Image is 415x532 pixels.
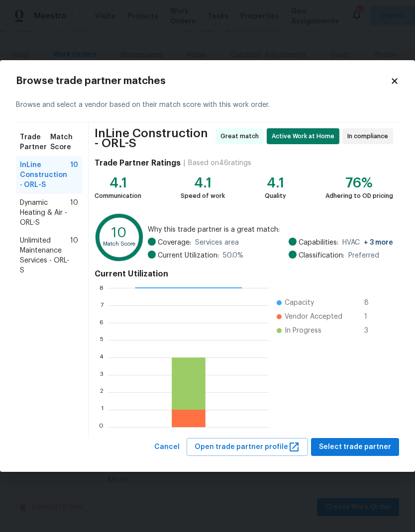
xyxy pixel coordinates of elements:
[16,88,399,122] div: Browse and select a vendor based on their match score with this work order.
[181,178,225,188] div: 4.1
[20,132,50,152] span: Trade Partner
[50,132,78,152] span: Match Score
[95,269,393,279] h4: Current Utilization
[95,191,141,201] div: Communication
[187,438,308,456] button: Open trade partner profile
[70,198,78,228] span: 10
[223,251,243,261] span: 50.0 %
[348,251,379,261] span: Preferred
[148,225,393,235] span: Why this trade partner is a great match:
[154,441,180,453] span: Cancel
[20,236,70,275] span: Unlimited Maintenance Services - ORL-S
[347,131,392,141] span: In compliance
[364,298,380,308] span: 8
[319,441,391,453] span: Select trade partner
[100,284,104,290] text: 8
[111,226,126,240] text: 10
[220,131,263,141] span: Great match
[100,389,104,395] text: 2
[101,302,104,308] text: 7
[364,326,380,336] span: 3
[16,76,390,86] h2: Browse trade partner matches
[150,438,184,456] button: Cancel
[158,251,219,261] span: Current Utilization:
[101,406,104,412] text: 1
[181,158,188,168] div: |
[325,191,393,201] div: Adhering to OD pricing
[95,128,212,148] span: InLine Construction - ORL-S
[95,158,181,168] h4: Trade Partner Ratings
[311,438,399,456] button: Select trade partner
[195,238,239,248] span: Services area
[158,238,191,248] span: Coverage:
[95,178,141,188] div: 4.1
[285,298,314,308] span: Capacity
[20,160,70,190] span: InLine Construction - ORL-S
[181,191,225,201] div: Speed of work
[342,238,393,248] span: HVAC
[100,371,104,377] text: 3
[100,354,104,360] text: 4
[285,326,321,336] span: In Progress
[272,131,338,141] span: Active Work at Home
[100,337,104,343] text: 5
[20,198,70,228] span: Dynamic Heating & Air - ORL-S
[70,160,78,190] span: 10
[265,178,286,188] div: 4.1
[100,319,104,325] text: 6
[325,178,393,188] div: 76%
[188,158,251,168] div: Based on 46 ratings
[364,239,393,246] span: + 3 more
[299,238,338,248] span: Capabilities:
[285,312,342,322] span: Vendor Accepted
[99,424,104,430] text: 0
[103,241,135,247] text: Match Score
[265,191,286,201] div: Quality
[364,312,380,322] span: 1
[299,251,344,261] span: Classification:
[195,441,300,453] span: Open trade partner profile
[70,236,78,275] span: 10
